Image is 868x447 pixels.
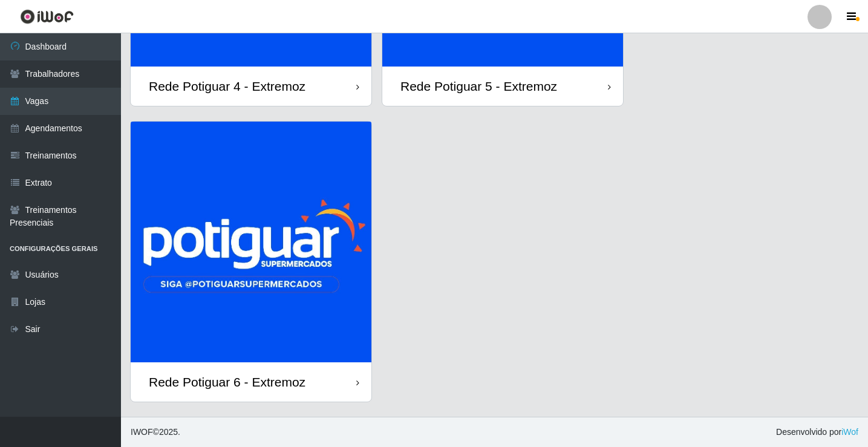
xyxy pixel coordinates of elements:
img: cardImg [131,122,371,362]
span: © 2025 . [131,426,180,439]
div: Rede Potiguar 6 - Extremoz [149,374,305,390]
div: Rede Potiguar 4 - Extremoz [149,79,305,94]
a: iWof [841,427,858,437]
div: Rede Potiguar 5 - Extremoz [400,79,557,94]
img: CoreUI Logo [20,9,74,24]
a: Rede Potiguar 6 - Extremoz [131,122,371,402]
span: Desenvolvido por [776,426,858,439]
span: IWOF [131,427,153,437]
